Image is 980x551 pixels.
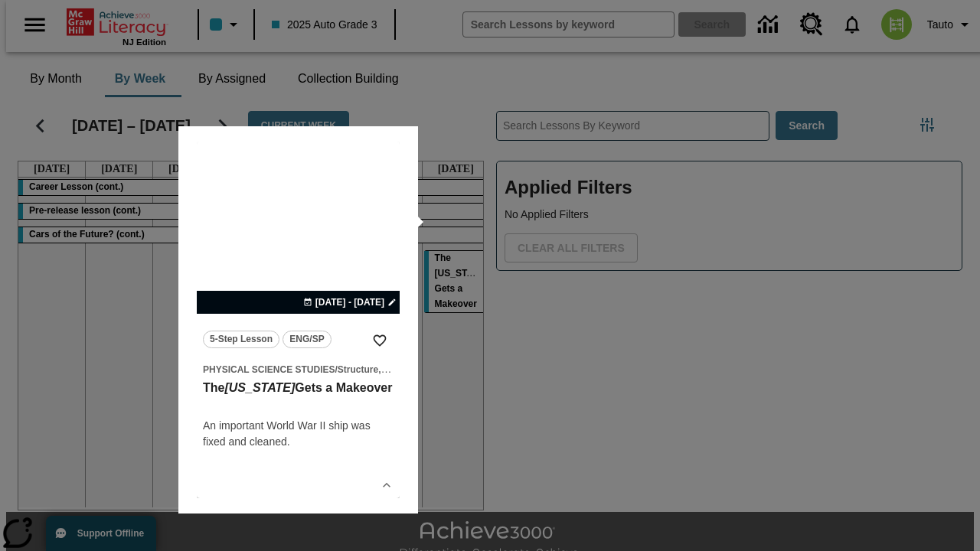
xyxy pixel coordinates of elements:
[203,361,394,377] span: Topic: Physical Science Studies/Structure, Interactions, and Properties of Matter
[203,331,279,348] button: 5-Step Lesson
[338,364,547,375] span: Structure, Interactions, and Properties of Matter
[289,331,324,347] span: ENG/SP
[203,396,394,415] h4: undefined
[224,381,295,394] i: [US_STATE]
[315,295,384,309] span: [DATE] - [DATE]
[203,364,335,375] span: Physical Science Studies
[203,418,394,450] div: An important World War II ship was fixed and cleaned.
[283,331,332,348] button: ENG/SP
[300,295,400,309] button: Oct 12 - Oct 12 Choose Dates
[210,331,273,347] span: 5-Step Lesson
[197,142,400,498] div: lesson details
[366,327,394,354] button: Add to Favorites
[375,474,398,497] button: Show Details
[335,364,337,375] span: /
[203,380,394,396] h3: The <i>Missouri</i> Gets a Makeover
